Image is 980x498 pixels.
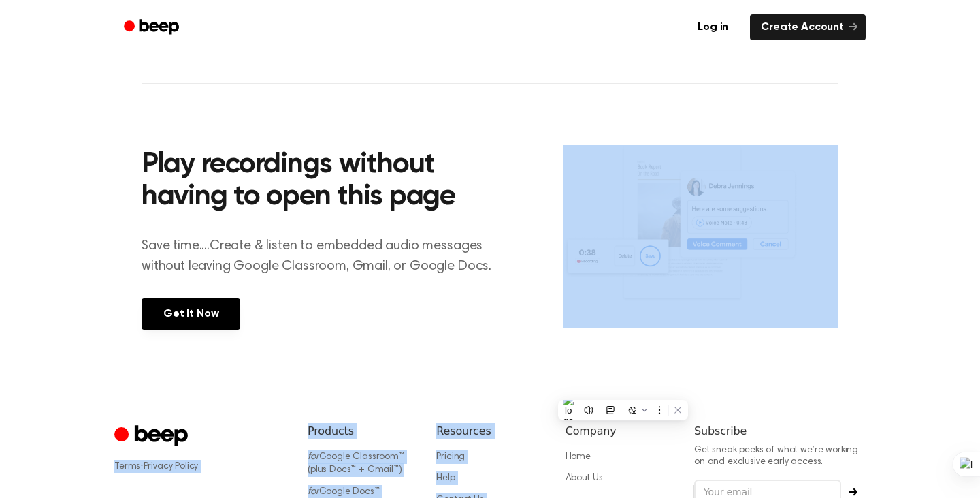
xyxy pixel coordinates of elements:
a: Privacy Policy [144,462,199,471]
a: Pricing [436,452,465,462]
a: Home [566,452,591,462]
p: Get sneak peeks of what we’re working on and exclusive early access. [694,445,866,469]
img: Voice Comments on Docs and Recording Widget [563,145,838,328]
a: forGoogle Docs™ [308,487,380,497]
h6: Subscribe [694,423,866,439]
a: Terms [114,462,140,471]
h6: Resources [436,423,543,439]
a: Help [436,473,455,483]
a: forGoogle Classroom™ (plus Docs™ + Gmail™) [308,452,404,476]
p: Save time....Create & listen to embedded audio messages without leaving Google Classroom, Gmail, ... [142,236,508,277]
h2: Play recordings without having to open this page [142,149,508,214]
a: Create Account [750,14,866,40]
h6: Products [308,423,414,439]
a: Get It Now [142,298,240,330]
a: Log in [684,12,742,43]
div: · [114,460,286,473]
i: for [308,452,319,462]
a: About Us [566,473,603,483]
button: Subscribe [841,488,866,496]
i: for [308,487,319,497]
a: Beep [114,14,191,41]
a: Cruip [114,423,191,450]
h6: Company [566,423,672,439]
